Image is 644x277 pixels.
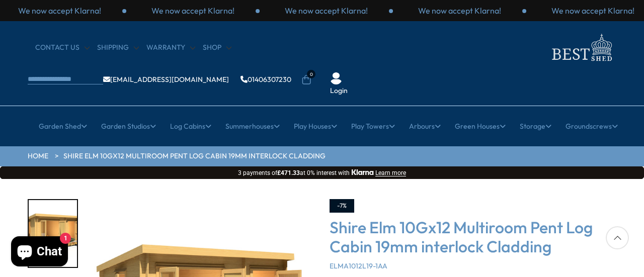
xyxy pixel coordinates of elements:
a: CONTACT US [35,43,90,53]
div: 2 / 3 [260,5,393,16]
div: 3 / 3 [393,5,526,16]
p: We now accept Klarna! [285,5,368,16]
div: -7% [330,199,354,213]
span: 0 [307,70,315,78]
span: ELMA1012L19-1AA [330,261,387,270]
a: Login [330,86,348,96]
div: 1 / 3 [126,5,260,16]
img: User Icon [330,72,342,84]
a: Play Towers [351,114,395,139]
a: Storage [520,114,551,139]
img: Elm2990x359010x1219mm030LIFESTYLE_227ec74e-39b5-453c-8c55-eea8906b2c81_200x200.jpg [29,200,77,267]
a: Garden Shed [39,114,87,139]
a: Green Houses [455,114,506,139]
a: Warranty [146,43,195,53]
a: Summerhouses [225,114,280,139]
p: We now accept Klarna! [18,5,101,16]
a: Play Houses [294,114,337,139]
a: Shop [203,43,231,53]
h3: Shire Elm 10Gx12 Multiroom Pent Log Cabin 19mm interlock Cladding [330,218,616,256]
p: We now accept Klarna! [151,5,234,16]
a: Garden Studios [101,114,156,139]
a: Shire Elm 10Gx12 Multiroom Pent Log Cabin 19mm interlock Cladding [63,151,326,161]
a: [EMAIL_ADDRESS][DOMAIN_NAME] [103,76,229,83]
a: Groundscrews [566,114,618,139]
a: Shipping [97,43,139,53]
a: Log Cabins [170,114,211,139]
a: HOME [28,151,48,161]
img: logo [546,31,616,64]
div: 1 / 10 [28,199,78,268]
inbox-online-store-chat: Shopify online store chat [8,236,71,269]
p: We now accept Klarna! [418,5,501,16]
a: Arbours [409,114,441,139]
a: 01406307230 [240,76,291,83]
p: We now accept Klarna! [551,5,634,16]
a: 0 [301,75,311,85]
